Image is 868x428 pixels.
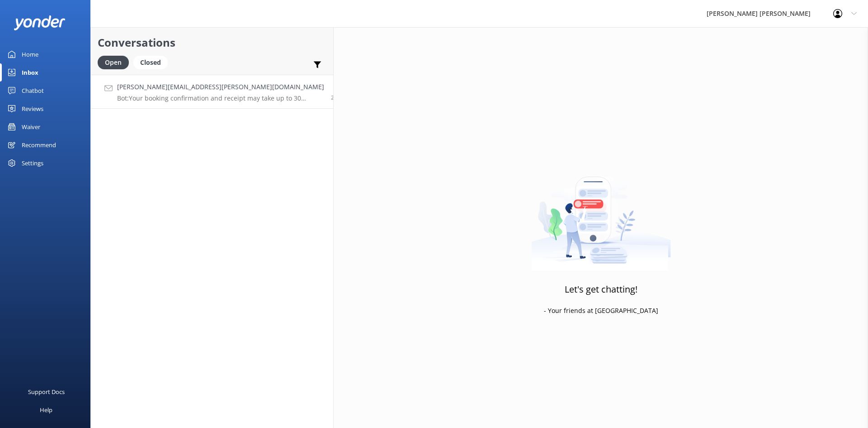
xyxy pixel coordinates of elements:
h2: Conversations [98,34,326,51]
div: Home [22,45,38,63]
h4: [PERSON_NAME][EMAIL_ADDRESS][PERSON_NAME][DOMAIN_NAME] [117,82,324,92]
p: - Your friends at [GEOGRAPHIC_DATA] [544,306,658,316]
div: Open [98,56,129,69]
div: Support Docs [28,383,65,401]
h3: Let's get chatting! [565,282,637,297]
div: Closed [133,56,168,69]
div: Recommend [22,136,56,154]
img: artwork of a man stealing a conversation from at giant smartphone [531,158,671,271]
div: Settings [22,154,43,172]
img: yonder-white-logo.png [14,15,66,30]
div: Reviews [22,100,43,118]
a: [PERSON_NAME][EMAIL_ADDRESS][PERSON_NAME][DOMAIN_NAME]Bot:Your booking confirmation and receipt m... [91,75,333,109]
div: Chatbot [22,82,44,100]
a: Open [98,57,133,67]
span: Sep 16 2025 05:14pm (UTC +12:00) Pacific/Auckland [331,94,341,101]
div: Help [40,401,52,419]
a: Closed [133,57,172,67]
div: Inbox [22,63,38,82]
p: Bot: Your booking confirmation and receipt may take up to 30 minutes to reach your email inbox. C... [117,94,324,102]
div: Waiver [22,118,40,136]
